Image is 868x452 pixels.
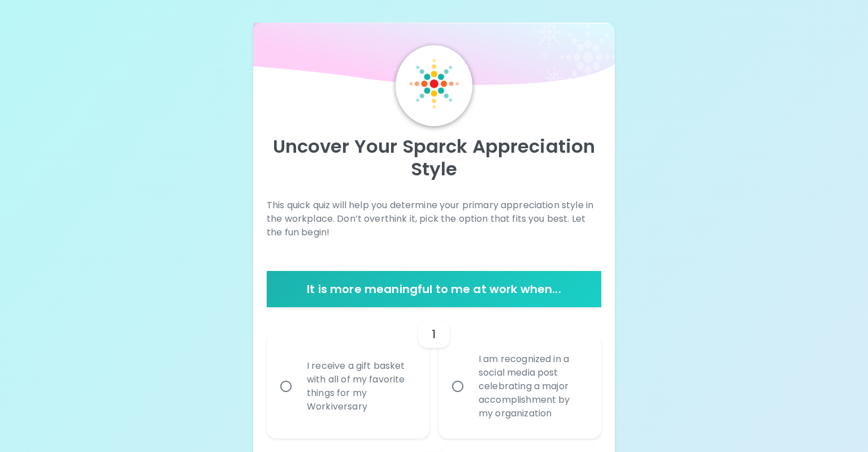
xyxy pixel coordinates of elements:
img: wave [253,23,615,91]
div: I am recognized in a social media post celebrating a major accomplishment by my organization [470,339,595,434]
p: Uncover Your Sparck Appreciation Style [267,135,601,180]
div: I receive a gift basket with all of my favorite things for my Workiversary [298,346,423,427]
h6: 1 [432,325,436,343]
div: choice-group-check [267,307,601,438]
img: Sparck Logo [409,59,459,109]
p: This quick quiz will help you determine your primary appreciation style in the workplace. Don’t o... [267,199,601,239]
h6: It is more meaningful to me at work when... [271,280,597,298]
